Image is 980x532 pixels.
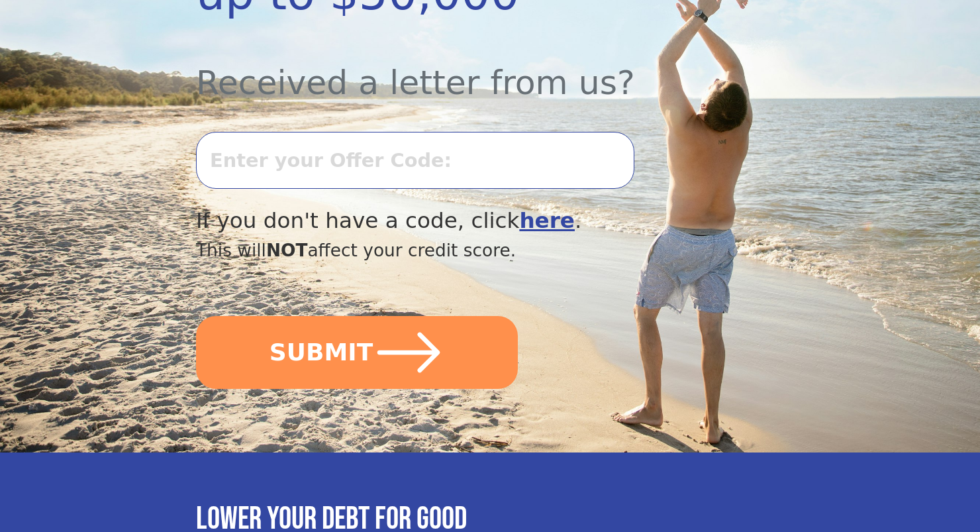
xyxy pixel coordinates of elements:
[196,316,518,389] button: SUBMIT
[196,28,696,108] div: Received a letter from us?
[196,205,696,237] div: If you don't have a code, click .
[196,132,634,189] input: Enter your Offer Code:
[266,240,308,260] span: NOT
[196,237,696,264] div: This will affect your credit score.
[519,208,575,233] a: here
